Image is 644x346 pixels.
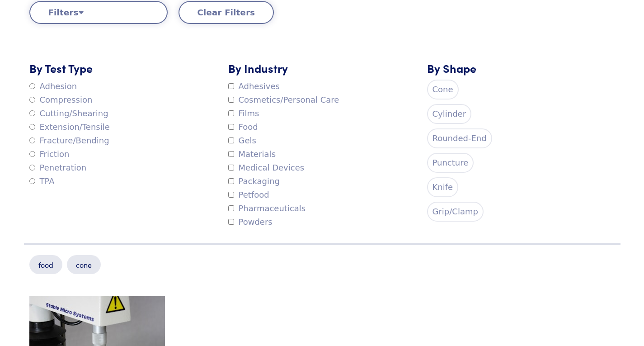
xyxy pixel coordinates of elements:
[427,104,472,124] label: Cylinder
[228,165,234,171] input: Medical Devices
[179,1,274,24] button: Clear Filters
[228,175,280,188] label: Packaging
[228,97,234,103] input: Cosmetics/Personal Care
[228,110,234,116] input: Films
[228,147,276,161] label: Materials
[228,107,259,120] label: Films
[29,134,109,147] label: Fracture/Bending
[29,80,77,93] label: Adhesion
[228,151,234,157] input: Materials
[228,178,234,184] input: Packaging
[228,80,280,93] label: Adhesives
[29,93,93,107] label: Compression
[29,175,55,188] label: TPA
[29,161,87,175] label: Penetration
[29,107,108,120] label: Cutting/Shearing
[228,137,234,143] input: Gels
[427,202,484,222] label: Grip/Clamp
[228,60,416,76] h5: By Industry
[29,60,217,76] h5: By Test Type
[29,1,168,24] button: Filters
[29,97,35,103] input: Compression
[29,124,35,130] input: Extension/Tensile
[228,93,339,107] label: Cosmetics/Personal Care
[228,192,234,198] input: Petfood
[228,124,234,130] input: Food
[228,83,234,89] input: Adhesives
[228,134,256,147] label: Gels
[29,110,35,116] input: Cutting/Shearing
[29,120,110,134] label: Extension/Tensile
[29,151,35,157] input: Friction
[228,205,234,211] input: Pharmaceuticals
[29,255,62,274] p: food
[228,219,234,225] input: Powders
[427,80,459,100] label: Cone
[427,60,615,76] h5: By Shape
[228,161,305,175] label: Medical Devices
[29,178,35,184] input: TPA
[29,83,35,89] input: Adhesion
[228,215,273,229] label: Powders
[29,147,70,161] label: Friction
[67,255,101,274] p: cone
[228,120,258,134] label: Food
[427,177,459,197] label: Knife
[29,137,35,143] input: Fracture/Bending
[228,188,269,202] label: Petfood
[427,153,474,173] label: Puncture
[29,165,35,171] input: Penetration
[228,202,306,215] label: Pharmaceuticals
[427,128,492,148] label: Rounded-End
